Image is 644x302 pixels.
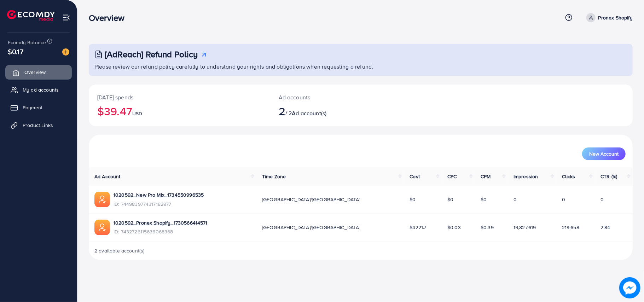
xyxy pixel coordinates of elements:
[5,100,72,115] a: Payment
[97,104,262,118] h2: $39.47
[114,228,208,235] span: ID: 7432726115636068368
[447,196,453,203] span: $0
[582,147,626,160] button: New Account
[279,103,285,119] span: 2
[292,109,326,117] span: Ad account(s)
[94,192,110,207] img: ic-ads-acc.e4c84228.svg
[410,224,426,231] span: $4221.7
[8,39,46,46] span: Ecomdy Balance
[114,191,204,198] a: 1020592_New Pro Mix_1734550996535
[514,224,536,231] span: 19,827,619
[23,104,42,111] span: Payment
[562,196,565,203] span: 0
[589,151,619,156] span: New Account
[514,196,517,203] span: 0
[598,13,633,22] p: Pronex Shopify
[5,83,72,97] a: My ad accounts
[62,13,70,22] img: menu
[94,247,145,254] span: 2 available account(s)
[279,93,398,101] p: Ad accounts
[481,196,487,203] span: $0
[447,224,461,231] span: $0.03
[562,173,575,180] span: Clicks
[7,10,55,21] img: logo
[5,65,72,79] a: Overview
[410,173,420,180] span: Cost
[481,173,491,180] span: CPM
[619,277,640,298] img: image
[89,13,130,23] h3: Overview
[105,49,198,59] h3: [AdReach] Refund Policy
[114,201,204,208] span: ID: 7449839774317182977
[410,196,416,203] span: $0
[5,118,72,132] a: Product Links
[262,173,286,180] span: Time Zone
[62,48,69,56] img: image
[262,196,360,203] span: [GEOGRAPHIC_DATA]/[GEOGRAPHIC_DATA]
[447,173,457,180] span: CPC
[514,173,538,180] span: Impression
[584,13,633,22] a: Pronex Shopify
[24,69,46,76] span: Overview
[23,86,59,93] span: My ad accounts
[279,104,398,118] h2: / 2
[601,224,610,231] span: 2.84
[23,122,53,129] span: Product Links
[114,219,208,226] a: 1020592_Pronex Shopify_1730566414571
[94,173,121,180] span: Ad Account
[262,224,360,231] span: [GEOGRAPHIC_DATA]/[GEOGRAPHIC_DATA]
[8,46,23,57] span: $0.17
[601,196,604,203] span: 0
[94,220,110,235] img: ic-ads-acc.e4c84228.svg
[97,93,262,101] p: [DATE] spends
[132,110,142,117] span: USD
[601,173,617,180] span: CTR (%)
[562,224,579,231] span: 219,658
[94,62,628,71] p: Please review our refund policy carefully to understand your rights and obligations when requesti...
[481,224,494,231] span: $0.39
